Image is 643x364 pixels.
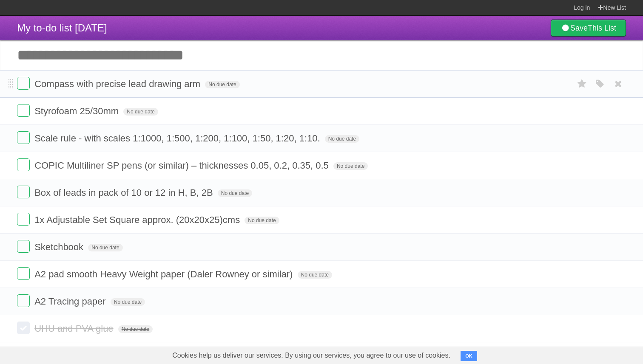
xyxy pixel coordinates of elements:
[17,267,30,280] label: Done
[17,131,30,144] label: Done
[218,189,252,197] span: No due date
[118,325,153,333] span: No due date
[111,298,145,306] span: No due date
[164,347,459,364] span: Cookies help us deliver our services. By using our services, you agree to our use of cookies.
[17,186,30,198] label: Done
[34,296,108,307] span: A2 Tracing paper
[34,214,242,225] span: 1x Adjustable Set Square approx. (20x20x25)cms
[17,104,30,117] label: Done
[34,79,202,89] span: Compass with precise lead drawing arm
[88,244,122,251] span: No due date
[34,323,115,334] span: UHU and PVA glue
[17,158,30,171] label: Done
[34,133,322,144] span: Scale rule - with scales 1:1000, 1:500, 1:200, 1:100, 1:50, 1:20, 1:10.
[34,187,215,198] span: Box of leads in pack of 10 or 12 in H, B, 2B
[551,20,626,37] a: SaveThis List
[333,162,368,170] span: No due date
[123,108,158,116] span: No due date
[34,269,295,279] span: A2 pad smooth Heavy Weight paper (Daler Rowney or similar)
[17,240,30,253] label: Done
[17,294,30,307] label: Done
[17,22,107,34] span: My to-do list [DATE]
[34,160,331,171] span: COPIC Multiliner SP pens (or similar) – thicknesses 0.05, 0.2, 0.35, 0.5
[325,135,359,143] span: No due date
[205,81,239,88] span: No due date
[461,351,477,361] button: OK
[298,271,332,279] span: No due date
[17,77,30,90] label: Done
[245,217,279,224] span: No due date
[17,322,30,334] label: Done
[588,24,616,32] b: This List
[34,106,121,116] span: Styrofoam 25/30mm
[17,213,30,226] label: Done
[34,242,85,252] span: Sketchbook
[574,77,590,91] label: Star task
